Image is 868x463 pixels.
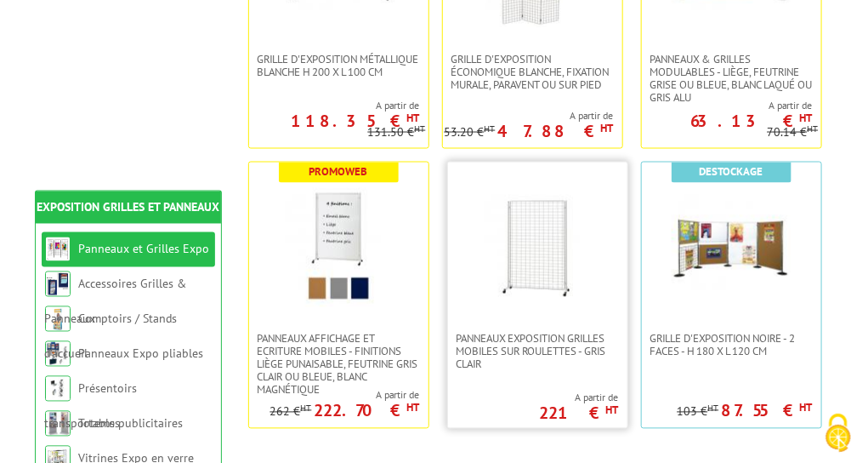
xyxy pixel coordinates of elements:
sup: HT [301,403,312,414]
span: Panneaux & Grilles modulables - liège, feutrine grise ou bleue, blanc laqué ou gris alu [650,53,813,104]
p: 262 € [270,406,312,419]
a: Présentoirs transportables [45,381,138,432]
a: Grille d'exposition économique blanche, fixation murale, paravent ou sur pied [443,53,622,91]
p: 70.14 € [768,126,819,139]
sup: HT [407,111,420,125]
img: Cookies (fenêtre modale) [817,412,859,454]
sup: HT [808,123,819,134]
a: Grille d'exposition noire - 2 faces - H 180 x L 120 cm [642,333,821,358]
a: Panneaux Exposition Grilles mobiles sur roulettes - gris clair [448,333,627,371]
span: Panneaux Exposition Grilles mobiles sur roulettes - gris clair [457,333,619,371]
sup: HT [407,401,420,415]
p: 221 € [540,409,619,419]
p: 103 € [678,406,719,419]
sup: HT [800,401,813,415]
span: Grille d'exposition métallique blanche H 200 x L 100 cm [258,53,420,78]
p: 222.70 € [315,406,420,416]
sup: HT [800,111,813,125]
sup: HT [601,121,614,135]
span: A partir de [642,99,813,112]
img: Grille d'exposition noire - 2 faces - H 180 x L 120 cm [672,188,791,307]
a: Panneaux et Grilles Expo [79,242,210,257]
p: 118.35 € [292,116,420,126]
sup: HT [415,123,426,134]
span: A partir de [445,109,614,123]
p: 131.50 € [368,126,426,139]
a: Panneaux & Grilles modulables - liège, feutrine grise ou bleue, blanc laqué ou gris alu [642,53,821,104]
span: Grille d'exposition économique blanche, fixation murale, paravent ou sur pied [451,53,614,91]
img: Panneaux Affichage et Ecriture Mobiles - finitions liège punaisable, feutrine gris clair ou bleue... [279,188,398,307]
sup: HT [606,403,619,418]
p: 63.13 € [691,116,813,126]
sup: HT [708,403,719,414]
span: Grille d'exposition noire - 2 faces - H 180 x L 120 cm [650,333,813,358]
button: Cookies (fenêtre modale) [808,405,868,463]
b: Promoweb [309,164,368,179]
a: Panneaux Expo pliables [79,346,204,362]
img: Panneaux Exposition Grilles mobiles sur roulettes - gris clair [478,188,597,307]
a: Panneaux Affichage et Ecriture Mobiles - finitions liège punaisable, feutrine gris clair ou bleue... [249,333,428,397]
img: Présentoirs transportables [45,376,71,402]
sup: HT [485,123,496,134]
span: A partir de [270,389,420,403]
img: Accessoires Grilles & Panneaux [45,272,71,297]
a: Accessoires Grilles & Panneaux [45,277,187,327]
a: Exposition Grilles et Panneaux [37,200,219,215]
span: A partir de [249,99,420,112]
p: 87.55 € [722,406,813,416]
p: 47.88 € [498,126,614,136]
a: Totems publicitaires [79,416,184,432]
span: Panneaux Affichage et Ecriture Mobiles - finitions liège punaisable, feutrine gris clair ou bleue... [258,333,420,397]
a: Grille d'exposition métallique blanche H 200 x L 100 cm [249,53,428,78]
span: A partir de [540,392,619,405]
a: Comptoirs / Stands d'accueil [45,312,178,362]
p: 53.20 € [445,126,496,139]
img: Panneaux et Grilles Expo [45,237,71,262]
b: Destockage [700,164,763,179]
